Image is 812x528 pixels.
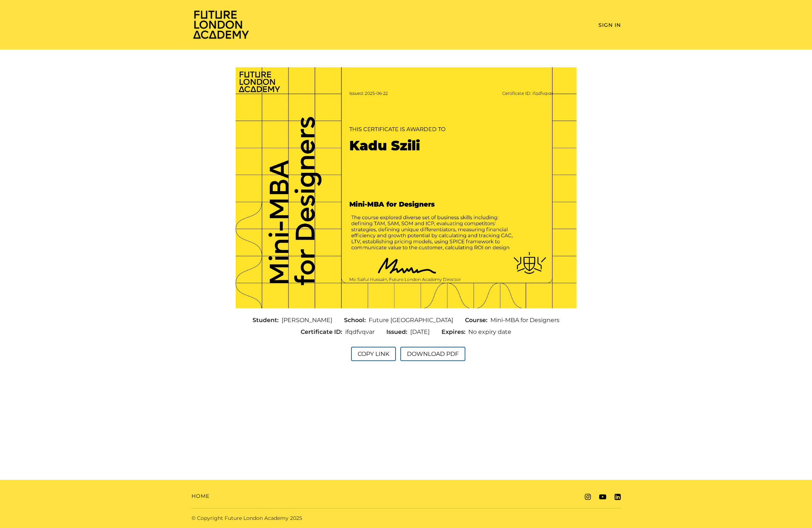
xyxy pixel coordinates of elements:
span: Issued: [386,328,410,336]
span: Certificate ID: [301,328,345,336]
span: ifqdfvqvar [345,328,375,336]
a: Home [192,492,210,500]
span: Mini-MBA for Designers [490,316,559,325]
span: [PERSON_NAME] [282,316,332,325]
span: No expiry date [468,328,511,336]
span: [DATE] [410,328,430,336]
div: © Copyright Future London Academy 2025 [186,514,406,522]
span: Student: [253,316,282,325]
img: Home Page [192,10,250,39]
a: Sign In [598,22,621,28]
span: School: [344,316,369,325]
span: Course: [465,316,490,325]
button: Copy Link [351,347,396,361]
img: Certificate [236,67,577,308]
span: Future [GEOGRAPHIC_DATA] [369,316,453,325]
span: Expires: [441,328,468,336]
button: Download PDF [400,347,465,361]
